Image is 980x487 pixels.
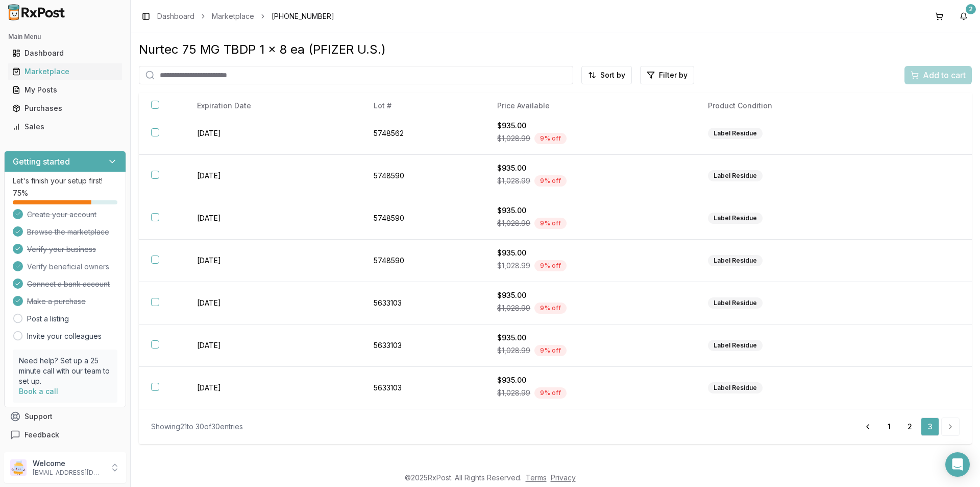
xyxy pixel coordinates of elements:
[13,176,117,186] p: Let's finish your setup first!
[13,155,70,168] h3: Getting started
[497,176,530,186] span: $1,028.99
[696,92,895,120] th: Product Condition
[185,197,361,240] td: [DATE]
[921,418,939,436] a: 3
[534,218,567,229] div: 9 % off
[497,303,530,313] span: $1,028.99
[27,227,109,237] span: Browse the marketplace
[27,296,86,307] span: Make a purchase
[4,426,126,444] button: Feedback
[497,248,683,258] div: $935.00
[581,66,632,84] button: Sort by
[361,367,485,409] td: 5633103
[19,387,58,396] a: Book a call
[12,122,118,132] div: Sales
[157,11,194,21] a: Dashboard
[27,279,110,289] span: Connect a bank account
[4,63,126,80] button: Marketplace
[27,314,69,324] a: Post a listing
[185,112,361,155] td: [DATE]
[534,387,567,399] div: 9 % off
[27,244,96,254] span: Verify your business
[151,422,243,432] div: Showing 21 to 30 of 30 entries
[185,92,361,120] th: Expiration Date
[534,133,567,144] div: 9 % off
[708,170,763,181] div: Label Residue
[185,324,361,367] td: [DATE]
[212,11,254,21] a: Marketplace
[534,175,567,187] div: 9 % off
[945,452,970,477] div: Open Intercom Messenger
[272,11,334,21] span: [PHONE_NUMBER]
[361,92,485,120] th: Lot #
[27,262,109,272] span: Verify beneficial owners
[10,459,27,476] img: User avatar
[857,418,878,436] a: Go to previous page
[708,255,763,266] div: Label Residue
[361,282,485,324] td: 5633103
[708,382,763,393] div: Label Residue
[497,163,683,173] div: $935.00
[966,4,976,14] div: 2
[708,213,763,224] div: Label Residue
[708,128,763,139] div: Label Residue
[857,418,960,436] nav: pagination
[497,345,530,356] span: $1,028.99
[8,33,122,41] h2: Main Menu
[157,11,334,21] nav: breadcrumb
[361,112,485,155] td: 5748562
[8,62,122,81] a: Marketplace
[497,261,530,271] span: $1,028.99
[900,418,919,436] a: 2
[33,469,104,477] p: [EMAIL_ADDRESS][DOMAIN_NAME]
[185,155,361,197] td: [DATE]
[497,218,530,228] span: $1,028.99
[708,340,763,351] div: Label Residue
[497,133,530,144] span: $1,028.99
[27,210,96,220] span: Create your account
[880,418,898,436] a: 1
[8,99,122,118] a: Purchases
[13,188,28,198] span: 75 %
[12,66,118,77] div: Marketplace
[361,324,485,367] td: 5633103
[8,118,122,136] a: Sales
[497,375,683,385] div: $935.00
[497,333,683,343] div: $935.00
[185,240,361,282] td: [DATE]
[4,100,126,117] button: Purchases
[534,345,567,356] div: 9 % off
[551,473,576,482] a: Privacy
[12,48,118,58] div: Dashboard
[955,8,972,25] button: 2
[497,290,683,300] div: $935.00
[361,197,485,240] td: 5748590
[708,297,763,309] div: Label Residue
[497,205,683,216] div: $935.00
[8,81,122,99] a: My Posts
[27,331,102,341] a: Invite your colleagues
[526,473,547,482] a: Terms
[4,82,126,98] button: My Posts
[659,70,688,80] span: Filter by
[12,103,118,113] div: Purchases
[361,155,485,197] td: 5748590
[24,430,59,440] span: Feedback
[534,260,567,271] div: 9 % off
[4,4,69,20] img: RxPost Logo
[4,45,126,61] button: Dashboard
[185,367,361,409] td: [DATE]
[139,41,972,58] div: Nurtec 75 MG TBDP 1 x 8 ea (PFIZER U.S.)
[361,240,485,282] td: 5748590
[12,85,118,95] div: My Posts
[640,66,694,84] button: Filter by
[19,356,111,386] p: Need help? Set up a 25 minute call with our team to set up.
[534,303,567,314] div: 9 % off
[4,407,126,426] button: Support
[600,70,625,80] span: Sort by
[4,119,126,135] button: Sales
[485,92,696,120] th: Price Available
[33,458,104,469] p: Welcome
[185,282,361,324] td: [DATE]
[497,121,683,131] div: $935.00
